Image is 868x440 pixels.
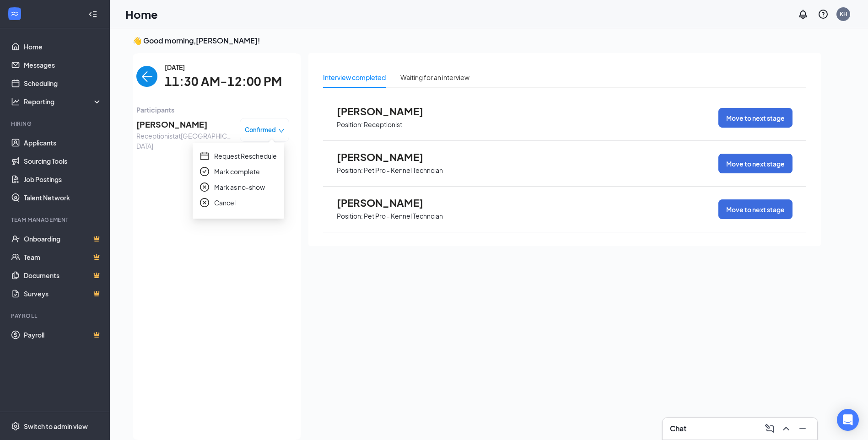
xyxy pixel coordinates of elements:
a: Scheduling [24,74,102,92]
div: Switch to admin view [24,422,88,431]
svg: WorkstreamLogo [10,9,19,18]
span: Confirmed [245,125,276,134]
div: NVA CyberSecurity [19,6,89,16]
img: 1755887412032553598.png [1,1,19,19]
h3: 👋 Good morning, [PERSON_NAME] ! [133,36,821,46]
div: Payroll [11,312,100,320]
p: Phishing is getting sophisticated, with red flags less apparent. Any email that is suspicious, SP... [16,42,131,79]
p: Receptionist [364,120,402,129]
a: Home [24,38,102,56]
button: Move to next stage [718,108,793,128]
span: [PERSON_NAME] [337,197,437,209]
div: Team Management [11,216,100,224]
a: Talent Network [24,188,102,207]
svg: ChevronUp [781,423,792,434]
div: Open Intercom Messenger [837,409,859,431]
a: OnboardingCrown [24,230,102,248]
span: Mark as no-show [214,182,265,192]
button: Move to next stage [718,154,793,173]
a: Applicants [24,134,102,152]
button: Move to next stage [718,199,793,219]
a: Sourcing Tools [24,152,102,170]
img: 1755887412032553598.png [6,6,16,16]
span: Request Reschedule [214,151,277,161]
a: TeamCrown [24,248,102,266]
span: [DATE] [165,62,282,72]
p: Position: [337,166,363,175]
p: Pet Pro - Kennel Techncian [364,212,443,220]
button: back-button [136,66,157,87]
h1: Home [125,6,158,22]
span: Mark complete [214,166,260,177]
button: Watch Video [91,163,139,179]
strong: REPORTED [23,64,56,71]
button: ChevronUp [779,421,793,436]
a: DocumentsCrown [24,266,102,284]
div: Reporting [24,97,102,106]
span: Participants [136,105,289,115]
span: [PERSON_NAME] [337,105,437,117]
span: close-circle [200,198,209,207]
div: Hiring [11,120,100,128]
a: SurveysCrown [24,284,102,303]
a: PayrollCrown [24,326,102,344]
svg: QuestionInfo [818,9,829,20]
a: Messages [24,56,102,74]
p: Please watch this 2-minute video to review the warning signs from the recent phishing email so th... [16,109,131,146]
svg: Collapse [88,10,97,19]
svg: Analysis [11,97,20,106]
span: [PERSON_NAME] [136,118,232,131]
button: Watch it later [88,185,139,201]
span: check-circle [200,167,209,176]
p: Position: [337,120,363,129]
span: Receptionist at [GEOGRAPHIC_DATA] [136,131,232,151]
div: Waiting for an interview [400,72,469,82]
p: Pet Pro - Kennel Techncian [364,166,443,175]
span: 11:30 AM-12:00 PM [165,72,282,91]
span: calendar [200,151,209,161]
span: down [278,128,285,134]
svg: ComposeMessage [764,423,775,434]
span: Cancel [214,198,236,208]
h3: Chat [670,424,686,434]
a: Job Postings [24,170,102,188]
button: Minimize [795,421,810,436]
span: [PERSON_NAME] [337,151,437,163]
button: ComposeMessage [762,421,777,436]
svg: Notifications [798,9,809,20]
span: close-circle [200,182,209,192]
p: Position: [337,212,363,220]
svg: Minimize [797,423,808,434]
div: Interview completed [323,72,386,82]
svg: Settings [11,422,20,431]
div: KH [840,10,847,18]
